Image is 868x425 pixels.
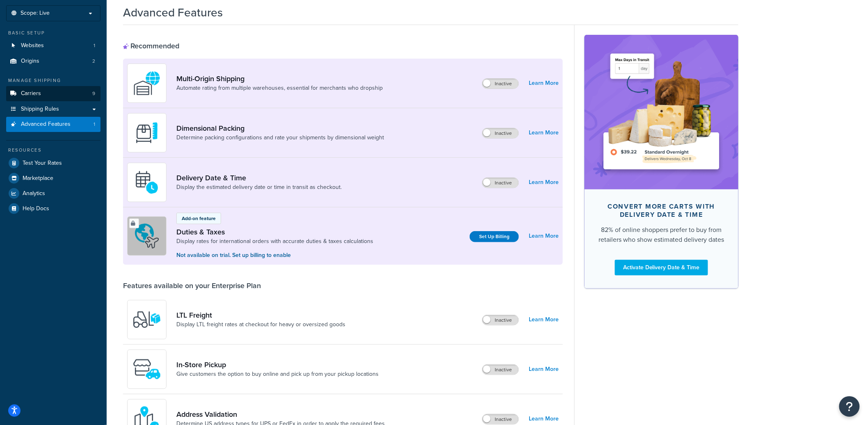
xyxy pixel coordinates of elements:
span: Marketplace [23,175,53,182]
p: Add-on feature [182,215,216,222]
div: Recommended [123,41,179,50]
label: Inactive [482,79,519,89]
label: Inactive [482,178,519,188]
span: 1 [94,42,95,49]
span: Scope: Live [21,10,50,17]
a: Activate Delivery Date & Time [615,260,708,275]
span: Advanced Features [21,121,71,128]
div: Convert more carts with delivery date & time [598,202,725,219]
div: Basic Setup [6,30,101,36]
a: Address Validation [176,410,385,419]
a: Learn More [529,177,559,188]
label: Inactive [482,315,519,325]
a: Delivery Date & Time [176,173,342,182]
span: Websites [21,42,44,49]
div: Resources [6,147,101,154]
p: Not available on trial. Set up billing to enable [176,251,373,260]
li: Advanced Features [6,117,101,132]
img: WatD5o0RtDAAAAAElFTkSuQmCC [132,69,161,98]
img: gfkeb5ejjkALwAAAABJRU5ErkJggg== [132,168,161,197]
a: In-Store Pickup [176,360,379,369]
a: Display the estimated delivery date or time in transit as checkout. [176,183,342,191]
a: Determine packing configurations and rate your shipments by dimensional weight [176,134,384,142]
img: y79ZsPf0fXUFUhFXDzUgf+ktZg5F2+ohG75+v3d2s1D9TjoU8PiyCIluIjV41seZevKCRuEjTPPOKHJsQcmKCXGdfprl3L4q7... [132,305,161,334]
span: Shipping Rules [21,106,59,113]
a: Give customers the option to buy online and pick up from your pickup locations [176,370,379,378]
a: Learn More [529,230,559,242]
img: feature-image-ddt-36eae7f7280da8017bfb280eaccd9c446f90b1fe08728e4019434db127062ab4.png [597,47,726,177]
a: Automate rating from multiple warehouses, essential for merchants who dropship [176,84,383,92]
a: Origins2 [6,54,101,69]
a: Marketplace [6,171,101,186]
a: Dimensional Packing [176,124,384,133]
span: Test Your Rates [23,160,62,167]
a: Duties & Taxes [176,227,373,236]
li: Carriers [6,86,101,101]
a: Display LTL freight rates at checkout for heavy or oversized goods [176,320,345,329]
a: Learn More [529,127,559,139]
li: Origins [6,54,101,69]
a: Learn More [529,413,559,425]
a: Analytics [6,186,101,201]
button: Open Resource Center [839,396,860,417]
span: 2 [92,58,95,65]
label: Inactive [482,128,519,138]
span: Carriers [21,90,41,97]
img: wfgcfpwTIucLEAAAAASUVORK5CYII= [132,355,161,384]
label: Inactive [482,365,519,375]
span: Analytics [23,190,45,197]
a: Learn More [529,364,559,375]
a: Carriers9 [6,86,101,101]
li: Websites [6,38,101,53]
a: Shipping Rules [6,102,101,117]
img: DTVBYsAAAAAASUVORK5CYII= [132,118,161,147]
span: 9 [92,90,95,97]
a: Advanced Features1 [6,117,101,132]
a: Display rates for international orders with accurate duties & taxes calculations [176,237,373,245]
a: Multi-Origin Shipping [176,74,383,83]
div: 82% of online shoppers prefer to buy from retailers who show estimated delivery dates [598,225,725,245]
a: LTL Freight [176,311,345,320]
span: Origins [21,58,39,65]
span: Help Docs [23,205,49,212]
a: Learn More [529,314,559,325]
div: Features available on your Enterprise Plan [123,281,261,290]
a: Websites1 [6,38,101,53]
a: Help Docs [6,201,101,216]
span: 1 [94,121,95,128]
label: Inactive [482,414,519,424]
a: Set Up Billing [470,231,519,242]
h1: Advanced Features [123,5,223,20]
a: Test Your Rates [6,156,101,170]
div: Manage Shipping [6,77,101,84]
a: Learn More [529,77,559,89]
